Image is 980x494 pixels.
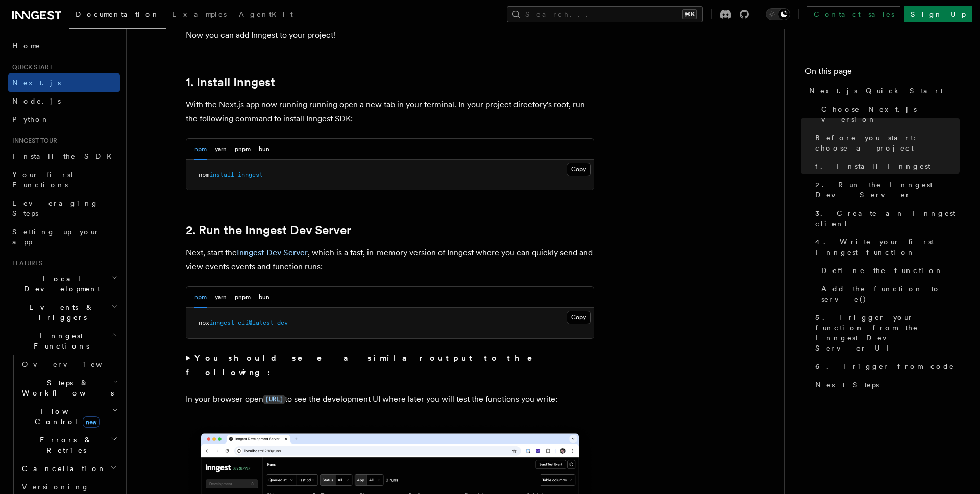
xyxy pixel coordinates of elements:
[821,284,960,304] span: Add the function to serve()
[811,233,960,261] a: 4. Write your first Inngest function
[172,10,227,18] span: Examples
[12,97,61,105] span: Node.js
[8,259,42,267] span: Features
[8,63,53,71] span: Quick start
[12,152,118,160] span: Install the SDK
[277,319,288,326] span: dev
[209,171,234,178] span: install
[766,8,790,20] button: Toggle dark mode
[815,180,960,200] span: 2. Run the Inngest Dev Server
[22,360,127,368] span: Overview
[821,104,960,125] span: Choose Next.js version
[12,199,99,217] span: Leveraging Steps
[815,361,954,372] span: 6. Trigger from code
[821,265,943,276] span: Define the function
[186,28,594,42] p: Now you can add Inngest to your project!
[209,319,274,326] span: inngest-cli@latest
[12,228,100,246] span: Setting up your app
[8,37,120,55] a: Home
[815,380,879,390] span: Next Steps
[18,374,120,402] button: Steps & Workflows
[199,319,209,326] span: npx
[233,3,299,28] a: AgentKit
[186,97,594,126] p: With the Next.js app now running running open a new tab in your terminal. In your project directo...
[194,139,207,160] button: npm
[18,378,114,398] span: Steps & Workflows
[186,245,594,274] p: Next, start the , which is a fast, in-memory version of Inngest where you can quickly send and vi...
[18,435,111,455] span: Errors & Retries
[8,298,120,327] button: Events & Triggers
[8,269,120,298] button: Local Development
[12,41,41,51] span: Home
[807,6,900,22] a: Contact sales
[186,392,594,407] p: In your browser open to see the development UI where later you will test the functions you write:
[186,223,351,237] a: 2. Run the Inngest Dev Server
[8,327,120,355] button: Inngest Functions
[8,137,57,145] span: Inngest tour
[507,6,703,22] button: Search...⌘K
[811,204,960,233] a: 3. Create an Inngest client
[8,92,120,110] a: Node.js
[18,459,120,478] button: Cancellation
[18,355,120,374] a: Overview
[817,280,960,308] a: Add the function to serve()
[199,171,209,178] span: npm
[263,395,285,404] code: [URL]
[805,82,960,100] a: Next.js Quick Start
[235,139,251,160] button: pnpm
[8,165,120,194] a: Your first Functions
[194,287,207,308] button: npm
[186,353,547,377] strong: You should see a similar output to the following:
[69,3,166,29] a: Documentation
[8,274,111,294] span: Local Development
[8,331,110,351] span: Inngest Functions
[815,133,960,153] span: Before you start: choose a project
[817,100,960,129] a: Choose Next.js version
[567,311,591,324] button: Copy
[83,416,100,428] span: new
[237,248,308,257] a: Inngest Dev Server
[8,302,111,323] span: Events & Triggers
[811,129,960,157] a: Before you start: choose a project
[8,73,120,92] a: Next.js
[18,431,120,459] button: Errors & Retries
[18,463,106,474] span: Cancellation
[8,223,120,251] a: Setting up your app
[805,65,960,82] h4: On this page
[238,171,263,178] span: inngest
[239,10,293,18] span: AgentKit
[815,161,930,171] span: 1. Install Inngest
[215,287,227,308] button: yarn
[817,261,960,280] a: Define the function
[8,110,120,129] a: Python
[8,147,120,165] a: Install the SDK
[215,139,227,160] button: yarn
[12,170,73,189] span: Your first Functions
[259,139,269,160] button: bun
[815,208,960,229] span: 3. Create an Inngest client
[22,483,89,491] span: Versioning
[186,75,275,89] a: 1. Install Inngest
[811,176,960,204] a: 2. Run the Inngest Dev Server
[263,394,285,404] a: [URL]
[166,3,233,28] a: Examples
[235,287,251,308] button: pnpm
[811,157,960,176] a: 1. Install Inngest
[815,312,960,353] span: 5. Trigger your function from the Inngest Dev Server UI
[815,237,960,257] span: 4. Write your first Inngest function
[811,308,960,357] a: 5. Trigger your function from the Inngest Dev Server UI
[76,10,160,18] span: Documentation
[8,194,120,223] a: Leveraging Steps
[811,376,960,394] a: Next Steps
[809,86,943,96] span: Next.js Quick Start
[567,163,591,176] button: Copy
[12,115,50,123] span: Python
[259,287,269,308] button: bun
[12,79,61,87] span: Next.js
[18,406,112,427] span: Flow Control
[18,402,120,431] button: Flow Controlnew
[186,351,594,380] summary: You should see a similar output to the following:
[682,9,697,19] kbd: ⌘K
[811,357,960,376] a: 6. Trigger from code
[904,6,972,22] a: Sign Up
